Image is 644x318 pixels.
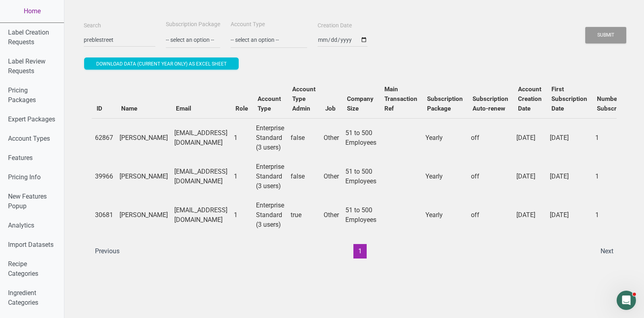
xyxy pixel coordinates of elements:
[427,95,463,112] b: Subscription Package
[617,291,636,310] iframe: Intercom live chat
[121,105,137,112] b: Name
[116,118,171,157] td: [PERSON_NAME]
[547,118,592,157] td: [DATE]
[231,21,265,29] label: Account Type
[171,118,231,157] td: [EMAIL_ADDRESS][DOMAIN_NAME]
[287,118,320,157] td: false
[422,157,468,196] td: Yearly
[166,21,220,29] label: Subscription Package
[92,196,116,234] td: 30681
[84,57,239,70] button: Download data (current year only) as excel sheet
[342,157,380,196] td: 51 to 500 Employees
[92,118,116,157] td: 62867
[287,196,320,234] td: true
[518,86,542,112] b: Account Creation Date
[231,118,253,157] td: 1
[84,72,625,267] div: Users
[176,105,191,112] b: Email
[468,157,513,196] td: off
[325,105,336,112] b: Job
[96,61,227,67] span: Download data (current year only) as excel sheet
[320,196,342,234] td: Other
[116,196,171,234] td: [PERSON_NAME]
[468,196,513,234] td: off
[116,157,171,196] td: [PERSON_NAME]
[84,22,101,30] label: Search
[171,157,231,196] td: [EMAIL_ADDRESS][DOMAIN_NAME]
[547,157,592,196] td: [DATE]
[171,196,231,234] td: [EMAIL_ADDRESS][DOMAIN_NAME]
[318,22,352,30] label: Creation Date
[92,157,116,196] td: 39966
[592,196,641,234] td: 1
[258,95,281,112] b: Account Type
[547,196,592,234] td: [DATE]
[597,95,636,112] b: Number of Subscriptions
[320,157,342,196] td: Other
[513,118,547,157] td: [DATE]
[253,157,287,196] td: Enterprise Standard (3 users)
[353,244,367,259] button: 1
[384,86,417,112] b: Main Transaction Ref
[342,118,380,157] td: 51 to 500 Employees
[592,157,641,196] td: 1
[253,118,287,157] td: Enterprise Standard (3 users)
[92,244,617,259] div: Page navigation example
[320,118,342,157] td: Other
[468,118,513,157] td: off
[97,105,102,112] b: ID
[422,118,468,157] td: Yearly
[342,196,380,234] td: 51 to 500 Employees
[253,196,287,234] td: Enterprise Standard (3 users)
[551,86,587,112] b: First Subscription Date
[231,157,253,196] td: 1
[347,95,374,112] b: Company Size
[592,118,641,157] td: 1
[513,157,547,196] td: [DATE]
[513,196,547,234] td: [DATE]
[231,196,253,234] td: 1
[235,105,248,112] b: Role
[292,86,316,112] b: Account Type Admin
[473,95,508,112] b: Subscription Auto-renew
[287,157,320,196] td: false
[585,27,626,43] button: Submit
[422,196,468,234] td: Yearly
